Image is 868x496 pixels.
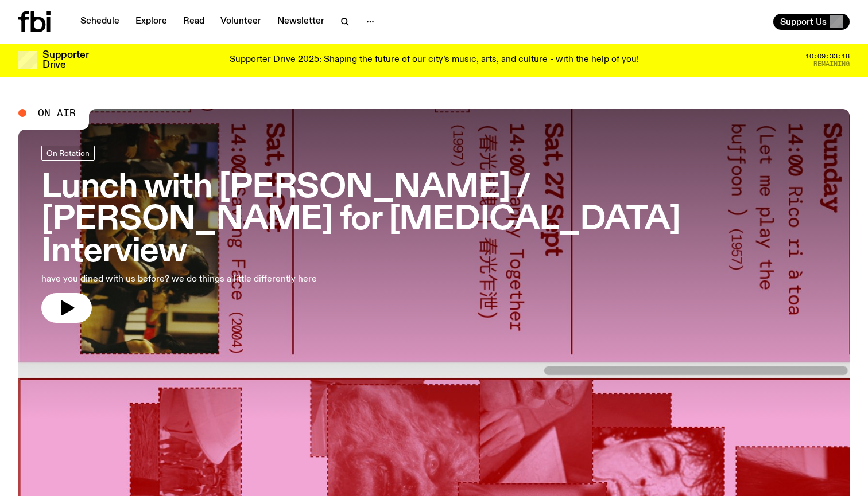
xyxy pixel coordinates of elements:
a: Newsletter [270,14,331,30]
a: Explore [129,14,174,30]
p: Supporter Drive 2025: Shaping the future of our city’s music, arts, and culture - with the help o... [230,55,639,65]
a: Lunch with [PERSON_NAME] / [PERSON_NAME] for [MEDICAL_DATA] Interviewhave you dined with us befor... [41,146,827,323]
a: Read [176,14,211,30]
span: On Air [38,108,76,118]
a: Volunteer [214,14,268,30]
span: On Rotation [46,149,90,157]
button: Support Us [773,14,850,30]
a: On Rotation [41,146,95,161]
h3: Supporter Drive [42,50,88,70]
a: Schedule [73,14,126,30]
span: Support Us [780,17,827,27]
p: have you dined with us before? we do things a little differently here [41,272,335,286]
span: 10:09:33:18 [805,53,850,60]
span: Remaining [813,61,850,67]
h3: Lunch with [PERSON_NAME] / [PERSON_NAME] for [MEDICAL_DATA] Interview [41,172,827,268]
